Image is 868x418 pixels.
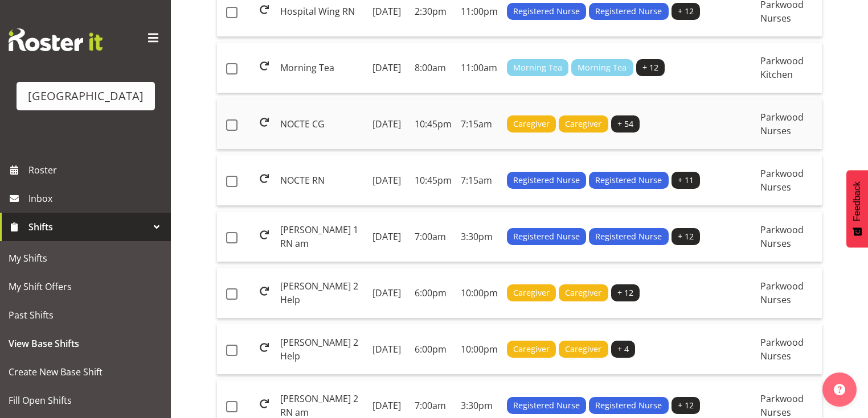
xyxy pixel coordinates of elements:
[846,170,868,247] button: Feedback - Show survey
[3,301,168,329] a: Past Shifts
[617,287,633,299] span: + 12
[276,324,368,375] td: [PERSON_NAME] 2 Help
[678,230,694,243] span: + 12
[513,287,550,299] span: Caregiver
[28,162,165,179] span: Roster
[9,307,162,324] span: Past Shifts
[513,118,550,130] span: Caregiver
[9,250,162,267] span: My Shifts
[410,43,456,93] td: 8:00am
[410,99,456,150] td: 10:45pm
[565,343,601,355] span: Caregiver
[9,335,162,352] span: View Base Shifts
[368,43,410,93] td: [DATE]
[28,190,165,207] span: Inbox
[513,5,580,18] span: Registered Nurse
[642,61,658,74] span: + 12
[513,61,562,74] span: Morning Tea
[456,155,502,206] td: 7:15am
[565,118,601,130] span: Caregiver
[410,212,456,262] td: 7:00am
[456,99,502,150] td: 7:15am
[852,181,862,221] span: Feedback
[3,272,168,301] a: My Shift Offers
[276,99,368,150] td: NOCTE CG
[28,218,148,235] span: Shifts
[276,212,368,262] td: [PERSON_NAME] 1 RN am
[578,61,627,74] span: Morning Tea
[3,244,168,272] a: My Shifts
[368,99,410,150] td: [DATE]
[456,268,502,318] td: 10:00pm
[456,212,502,262] td: 3:30pm
[368,155,410,206] td: [DATE]
[9,278,162,295] span: My Shift Offers
[617,118,633,130] span: + 54
[410,324,456,375] td: 6:00pm
[368,212,410,262] td: [DATE]
[595,230,662,243] span: Registered Nurse
[678,5,694,18] span: + 12
[3,386,168,415] a: Fill Open Shifts
[410,268,456,318] td: 6:00pm
[513,343,550,355] span: Caregiver
[513,399,580,412] span: Registered Nurse
[595,399,662,412] span: Registered Nurse
[834,384,845,395] img: help-xxl-2.png
[617,343,629,355] span: + 4
[3,329,168,358] a: View Base Shifts
[678,399,694,412] span: + 12
[9,363,162,380] span: Create New Base Shift
[760,280,804,306] span: Parkwood Nurses
[28,88,144,105] div: [GEOGRAPHIC_DATA]
[3,358,168,386] a: Create New Base Shift
[760,336,804,362] span: Parkwood Nurses
[565,287,601,299] span: Caregiver
[513,230,580,243] span: Registered Nurse
[410,155,456,206] td: 10:45pm
[368,324,410,375] td: [DATE]
[760,55,804,81] span: Parkwood Kitchen
[595,174,662,187] span: Registered Nurse
[760,111,804,137] span: Parkwood Nurses
[456,324,502,375] td: 10:00pm
[678,174,694,187] span: + 11
[595,5,662,18] span: Registered Nurse
[9,28,103,51] img: Rosterit website logo
[9,392,162,409] span: Fill Open Shifts
[760,167,804,193] span: Parkwood Nurses
[368,268,410,318] td: [DATE]
[276,155,368,206] td: NOCTE RN
[760,224,804,250] span: Parkwood Nurses
[513,174,580,187] span: Registered Nurse
[456,43,502,93] td: 11:00am
[276,43,368,93] td: Morning Tea
[276,268,368,318] td: [PERSON_NAME] 2 Help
